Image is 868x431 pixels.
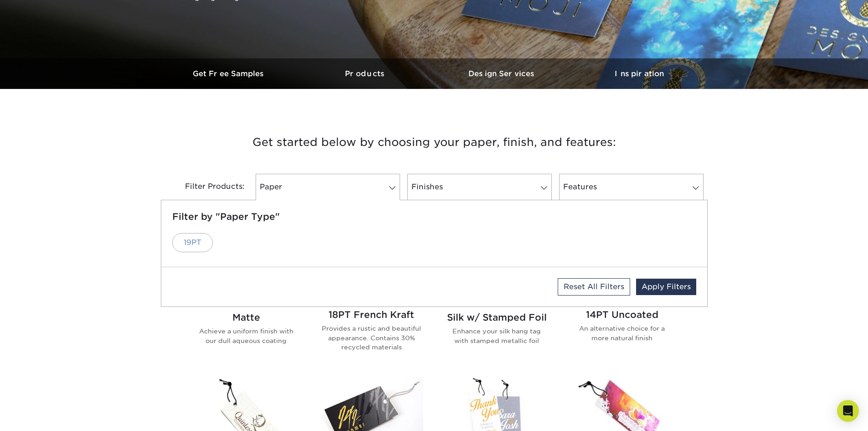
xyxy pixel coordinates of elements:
[407,174,552,200] a: Finishes
[636,279,696,295] a: Apply Filters
[445,312,549,323] h2: Silk w/ Stamped Foil
[434,69,571,78] h3: Design Services
[445,327,549,345] p: Enhance your silk hang tag with stamped metallic foil
[571,69,708,78] h3: Inspiration
[161,174,252,200] div: Filter Products:
[837,400,859,422] div: Open Intercom Messenger
[558,278,630,296] a: Reset All Filters
[172,233,213,252] a: 19PT
[570,324,674,343] p: An alternative choice for a more natural finish
[195,327,298,345] p: Achieve a uniform finish with our dull aqueous coating
[161,58,298,89] a: Get Free Samples
[434,58,571,89] a: Design Services
[168,122,701,163] h3: Get started below by choosing your paper, finish, and features:
[571,58,708,89] a: Inspiration
[320,309,423,320] h2: 18PT French Kraft
[195,312,298,323] h2: Matte
[161,69,298,78] h3: Get Free Samples
[172,211,696,222] h5: Filter by "Paper Type"
[256,174,400,200] a: Paper
[570,309,674,320] h2: 14PT Uncoated
[298,69,434,78] h3: Products
[559,174,704,200] a: Features
[298,58,434,89] a: Products
[320,324,423,352] p: Provides a rustic and beautiful appearance. Contains 30% recycled materials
